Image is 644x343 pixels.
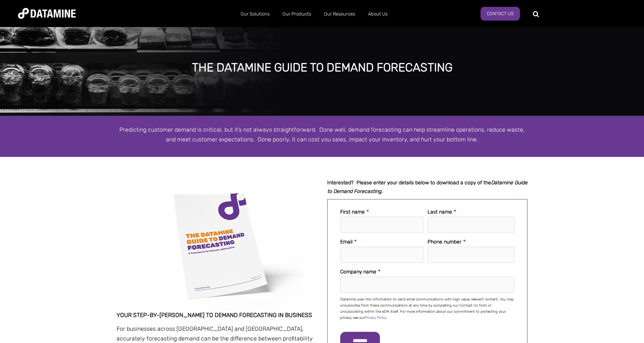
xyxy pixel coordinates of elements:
[117,179,317,312] img: 20241030 Demand Forecasting Cover small
[340,269,376,275] span: Company name
[117,125,528,144] p: Predicting customer demand is critical, but it’s not always straightforward. Done well, demand fo...
[18,8,76,19] img: Datamine
[365,316,386,320] a: Privacy Policy
[234,5,276,23] a: Our Solutions
[340,296,514,321] p: Datamine uses this information to send email communications with high value, relevant content. Yo...
[74,61,570,74] div: The Datamine Guide to Demand Forecasting
[362,5,394,23] a: About Us
[276,5,317,23] a: Our Products
[428,209,452,215] span: Last name
[317,5,362,23] a: Our Resources
[117,312,312,318] span: Your step-by-[PERSON_NAME] to demand forecasting in business
[481,7,520,21] a: Contact us
[327,180,527,194] strong: Interested? Please enter your details below to download a copy of the
[428,239,461,245] span: Phone number
[327,180,527,194] em: Datamine Guide to Demand Forecasting.
[340,209,365,215] span: First name
[340,239,352,245] span: Email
